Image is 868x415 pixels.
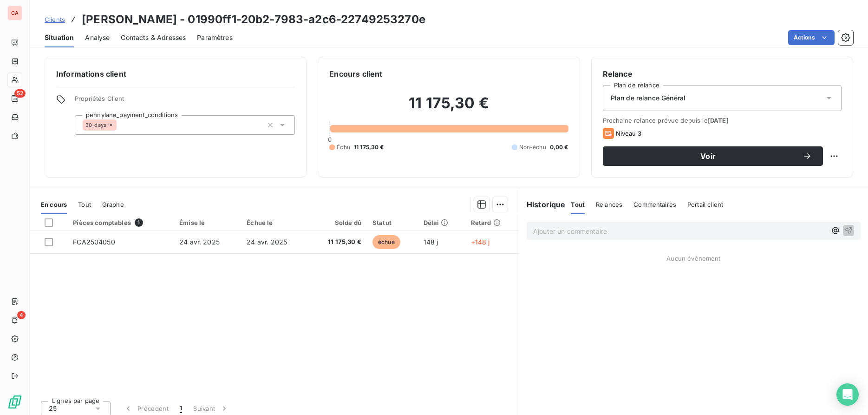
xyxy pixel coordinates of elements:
[571,201,585,208] span: Tout
[102,201,124,208] span: Graphe
[7,6,22,20] div: CA
[49,404,57,413] span: 25
[687,201,723,208] span: Portail client
[135,218,143,227] span: 1
[519,199,566,210] h6: Historique
[611,93,685,103] span: Plan de relance Général
[633,201,676,208] span: Commentaires
[788,30,835,45] button: Actions
[708,117,729,124] span: [DATE]
[179,219,235,226] div: Émise le
[372,219,412,226] div: Statut
[328,136,332,143] span: 0
[550,143,568,152] span: 0,00 €
[247,219,303,226] div: Échue le
[75,95,295,108] span: Propriétés Client
[471,238,490,246] span: +148 j
[179,238,220,246] span: 24 avr. 2025
[596,201,622,208] span: Relances
[197,33,233,42] span: Paramètres
[329,68,382,79] h6: Encours client
[56,68,295,79] h6: Informations client
[45,15,65,24] a: Clients
[329,94,568,122] h2: 11 175,30 €
[603,146,823,166] button: Voir
[314,237,361,247] span: 11 175,30 €
[85,122,106,128] span: 30_days
[247,238,287,246] span: 24 avr. 2025
[471,219,513,226] div: Retard
[45,16,65,23] span: Clients
[836,383,859,406] div: Open Intercom Messenger
[73,238,115,246] span: FCA2504050
[82,11,425,28] h3: [PERSON_NAME] - 01990ff1-20b2-7983-a2c6-22749253270e
[614,152,803,160] span: Voir
[121,33,186,42] span: Contacts & Adresses
[424,219,460,226] div: Délai
[45,33,74,42] span: Situation
[41,201,67,208] span: En cours
[73,218,168,227] div: Pièces comptables
[424,238,438,246] span: 148 j
[117,121,124,129] input: Ajouter une valeur
[78,201,91,208] span: Tout
[180,404,182,413] span: 1
[337,143,350,152] span: Échu
[372,235,400,249] span: échue
[666,255,720,262] span: Aucun évènement
[603,117,842,124] span: Prochaine relance prévue depuis le
[7,395,22,409] img: Logo LeanPay
[603,68,842,79] h6: Relance
[17,311,26,319] span: 4
[616,130,641,137] span: Niveau 3
[14,89,26,98] span: 52
[314,219,361,226] div: Solde dû
[85,33,110,42] span: Analyse
[519,143,546,152] span: Non-échu
[354,143,384,152] span: 11 175,30 €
